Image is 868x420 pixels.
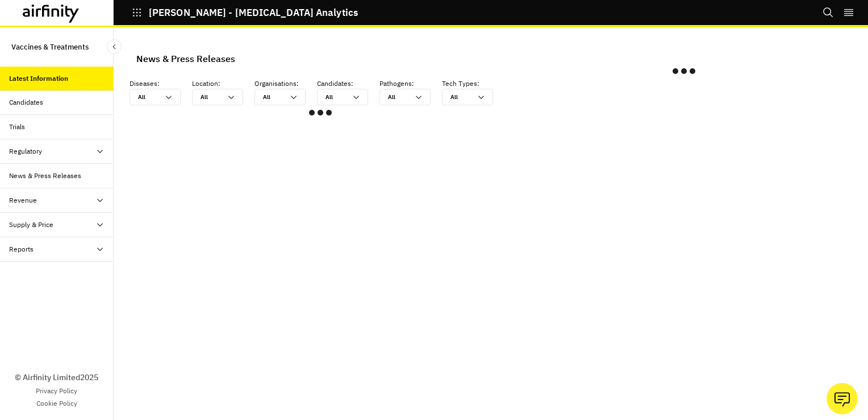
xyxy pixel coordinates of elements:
div: Candidates [9,97,43,108]
p: Organisations : [254,79,317,89]
div: Latest Information [9,73,68,84]
p: Candidates : [317,79,379,89]
p: Diseases : [130,79,192,89]
p: © Airfinity Limited 2025 [15,372,98,384]
a: Cookie Policy [36,398,77,409]
div: Trials [9,122,25,132]
div: Reports [9,244,34,254]
button: Ask our analysts [827,383,858,414]
p: Vaccines & Treatments [11,36,89,57]
p: Tech Types : [442,79,504,89]
p: Location : [192,79,254,89]
div: Revenue [9,195,37,205]
div: News & Press Releases [136,50,235,67]
p: [PERSON_NAME] - [MEDICAL_DATA] Analytics [149,7,358,18]
button: [PERSON_NAME] - [MEDICAL_DATA] Analytics [132,3,358,22]
a: Privacy Policy [36,386,77,396]
button: Close Sidebar [107,39,122,54]
div: Regulatory [9,146,42,157]
div: News & Press Releases [9,171,81,181]
button: Search [823,3,834,22]
div: Supply & Price [9,220,53,230]
p: Pathogens : [379,79,442,89]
